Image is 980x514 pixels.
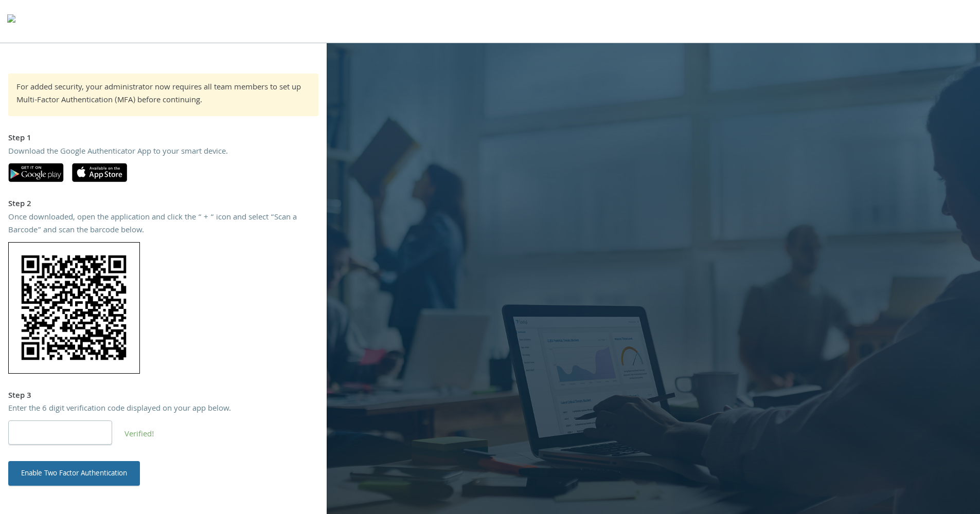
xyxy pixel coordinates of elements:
img: google-play.svg [8,163,64,182]
img: todyl-logo-dark.svg [7,11,15,31]
strong: Step 2 [8,198,31,211]
button: Enable Two Factor Authentication [8,461,140,486]
div: Once downloaded, open the application and click the “ + “ icon and select “Scan a Barcode” and sc... [8,212,318,238]
div: For added security, your administrator now requires all team members to set up Multi-Factor Authe... [16,82,310,108]
img: XCxPZrTsGd0AAAAASUVORK5CYII= [8,242,140,374]
strong: Step 1 [8,132,31,145]
img: apple-app-store.svg [72,163,127,182]
strong: Step 3 [8,390,31,403]
div: Download the Google Authenticator App to your smart device. [8,146,318,159]
div: Enter the 6 digit verification code displayed on your app below. [8,403,318,416]
span: Verified! [124,428,154,442]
